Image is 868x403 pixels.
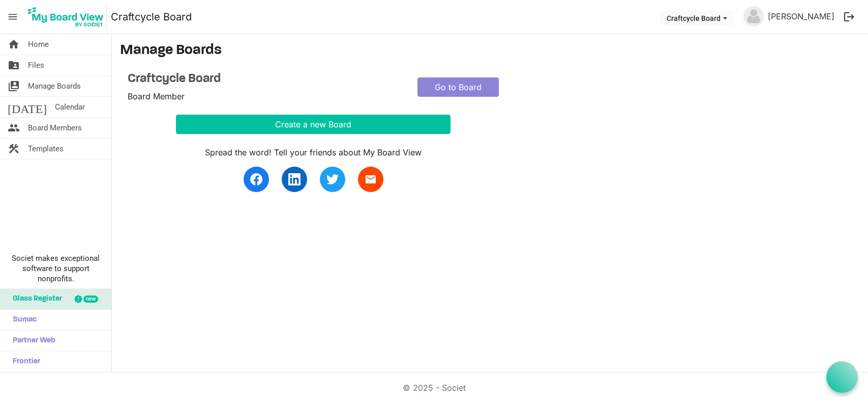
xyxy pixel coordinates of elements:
[358,167,383,192] a: email
[8,97,47,117] span: [DATE]
[25,4,107,30] img: My Board View Logo
[83,295,98,303] div: new
[288,173,301,185] img: linkedin.svg
[417,77,499,97] a: Go to Board
[250,173,262,185] img: facebook.svg
[176,115,451,134] button: Create a new Board
[660,11,734,25] button: Craftcycle Board dropdownbutton
[8,310,37,330] span: Sumac
[25,4,111,30] a: My Board View Logo
[128,72,402,87] a: Craftcycle Board
[3,7,22,26] span: menu
[365,173,377,185] span: email
[8,76,20,96] span: switch_account
[743,6,764,26] img: no-profile-picture.svg
[403,383,466,393] a: © 2025 - Societ
[128,91,185,101] span: Board Member
[120,42,860,60] h3: Manage Boards
[55,97,85,117] span: Calendar
[5,253,107,284] span: Societ makes exceptional software to support nonprofits.
[28,55,44,75] span: Files
[111,7,192,27] a: Craftcycle Board
[8,55,20,75] span: folder_shared
[176,146,451,158] div: Spread the word! Tell your friends about My Board View
[8,352,40,372] span: Frontier
[8,331,55,351] span: Partner Web
[8,289,62,309] span: Glass Register
[28,139,64,159] span: Templates
[8,118,20,138] span: people
[8,139,20,159] span: construction
[326,173,339,185] img: twitter.svg
[28,118,82,138] span: Board Members
[839,6,860,28] button: logout
[28,76,81,96] span: Manage Boards
[764,6,839,26] a: [PERSON_NAME]
[8,34,20,55] span: home
[28,34,49,55] span: Home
